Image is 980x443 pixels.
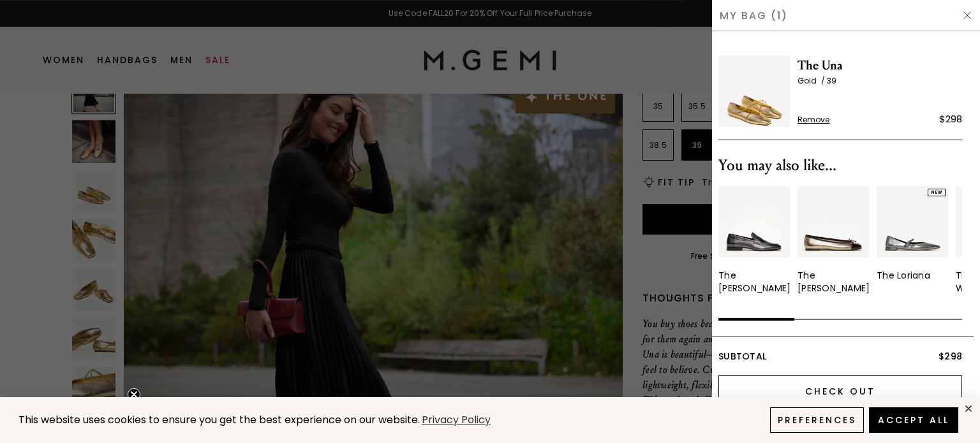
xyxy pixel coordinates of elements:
[798,186,869,258] img: v_12592_01_Main_New_TheRosa_AntiqueGoldWithBlack_NappaAndMetallicLeather_290x387_crop_center.jpg
[877,186,948,258] img: 7385131286587_01_Main_New_TheLoriana_Gunmetal_MetallicLeaher_290x387_crop_center.jpg
[877,186,948,294] div: 3 / 10
[19,412,420,427] span: This website uses cookies to ensure you get the best experience on our website.
[798,269,870,294] div: The [PERSON_NAME]
[798,55,962,76] span: The Una
[827,75,836,86] span: 39
[718,186,790,258] img: 7245283196987_01_Main_New_TheSaccaDonna_DarkGunmetal_NappaMetal_290x387_crop_center.jpg
[718,55,790,127] img: The Una
[798,115,830,125] span: Remove
[798,186,869,294] a: The [PERSON_NAME]
[718,186,790,294] a: The [PERSON_NAME]
[928,189,946,196] div: NEW
[420,412,493,428] a: Privacy Policy (opens in a new tab)
[963,403,974,414] div: close
[798,75,827,86] span: Gold
[718,156,962,176] div: You may also like...
[718,350,766,363] span: Subtotal
[770,407,864,433] button: Preferences
[877,186,948,282] a: NEWThe Loriana
[939,112,962,127] div: $298
[128,388,140,401] button: Close teaser
[718,375,962,406] input: Check Out
[718,269,791,294] div: The [PERSON_NAME]
[877,269,930,282] div: The Loriana
[869,407,958,433] button: Accept All
[939,350,962,363] span: $298
[962,10,972,20] img: Hide Drawer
